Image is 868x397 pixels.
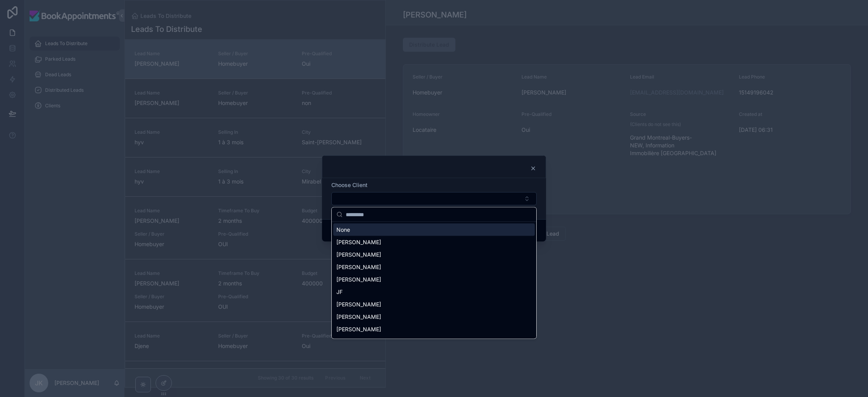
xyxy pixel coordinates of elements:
[336,276,381,283] span: [PERSON_NAME]
[333,224,535,236] div: None
[331,182,367,188] span: Choose Client
[331,192,537,205] button: Select Button
[332,222,536,339] div: Suggestions
[336,263,381,271] span: [PERSON_NAME]
[336,338,380,346] span: The Lead Source
[336,301,381,308] span: [PERSON_NAME]
[336,325,381,333] span: [PERSON_NAME]
[336,251,381,259] span: [PERSON_NAME]
[336,313,381,321] span: [PERSON_NAME]
[336,288,343,296] span: JF
[336,238,381,246] span: [PERSON_NAME]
